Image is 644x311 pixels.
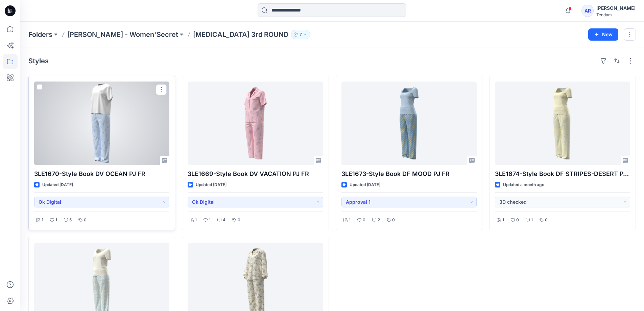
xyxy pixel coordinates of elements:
[34,169,169,179] p: 3LE1670-Style Book DV OCEAN PJ FR
[596,12,636,17] div: Tendam
[195,217,197,224] p: 1
[209,217,211,224] p: 1
[341,82,477,165] a: 3LE1673-Style Book DF MOOD PJ FR
[28,30,52,39] a: Folders
[503,181,544,188] p: Updated a month ago
[34,82,169,165] a: 3LE1670-Style Book DV OCEAN PJ FR
[300,31,302,38] p: 7
[238,217,240,224] p: 0
[378,217,380,224] p: 2
[596,4,636,12] div: [PERSON_NAME]
[350,181,380,188] p: Updated [DATE]
[545,217,548,224] p: 0
[69,217,72,224] p: 5
[28,57,49,65] h4: Styles
[291,30,310,39] button: 7
[84,217,87,224] p: 0
[495,82,630,165] a: 3LE1674-Style Book DF STRIPES-DESERT PJ FR
[42,181,73,188] p: Updated [DATE]
[531,217,533,224] p: 1
[223,217,225,224] p: 4
[341,169,477,179] p: 3LE1673-Style Book DF MOOD PJ FR
[55,217,57,224] p: 1
[392,217,395,224] p: 0
[188,169,323,179] p: 3LE1669-Style Book DV VACATION PJ FR
[363,217,365,224] p: 0
[502,217,504,224] p: 1
[196,181,226,188] p: Updated [DATE]
[588,28,618,41] button: New
[495,169,630,179] p: 3LE1674-Style Book DF STRIPES-DESERT PJ FR
[67,30,178,39] a: [PERSON_NAME] - Women'Secret
[188,82,323,165] a: 3LE1669-Style Book DV VACATION PJ FR
[42,217,43,224] p: 1
[516,217,519,224] p: 0
[193,30,288,39] p: [MEDICAL_DATA] 3rd ROUND
[349,217,351,224] p: 1
[581,5,594,17] div: AR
